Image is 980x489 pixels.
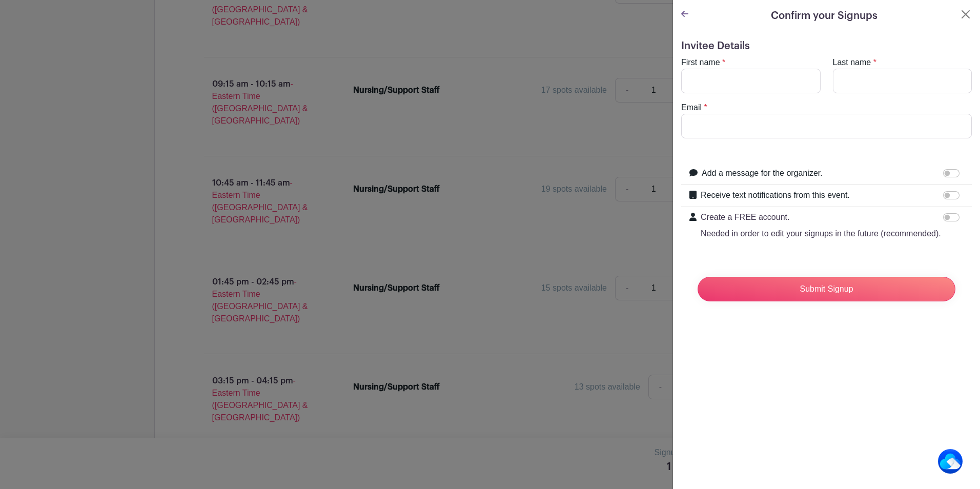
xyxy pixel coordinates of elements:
[701,189,850,201] label: Receive text notifications from this event.
[702,167,823,179] label: Add a message for the organizer.
[959,8,972,21] button: Close
[681,101,702,114] label: Email
[701,211,941,223] p: Create a FREE account.
[771,8,877,24] h5: Confirm your Signups
[698,277,955,301] input: Submit Signup
[701,228,941,240] p: Needed in order to edit your signups in the future (recommended).
[681,56,720,69] label: First name
[833,56,871,69] label: Last name
[681,40,972,52] h5: Invitee Details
